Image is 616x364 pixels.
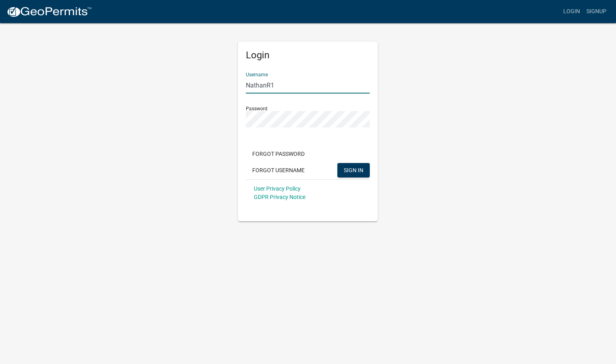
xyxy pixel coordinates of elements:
[246,50,370,61] h5: Login
[246,163,311,177] button: Forgot Username
[254,194,305,200] a: GDPR Privacy Notice
[337,163,370,177] button: SIGN IN
[344,167,363,173] span: SIGN IN
[583,4,610,19] a: Signup
[254,185,301,192] a: User Privacy Policy
[560,4,583,19] a: Login
[246,147,311,161] button: Forgot Password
